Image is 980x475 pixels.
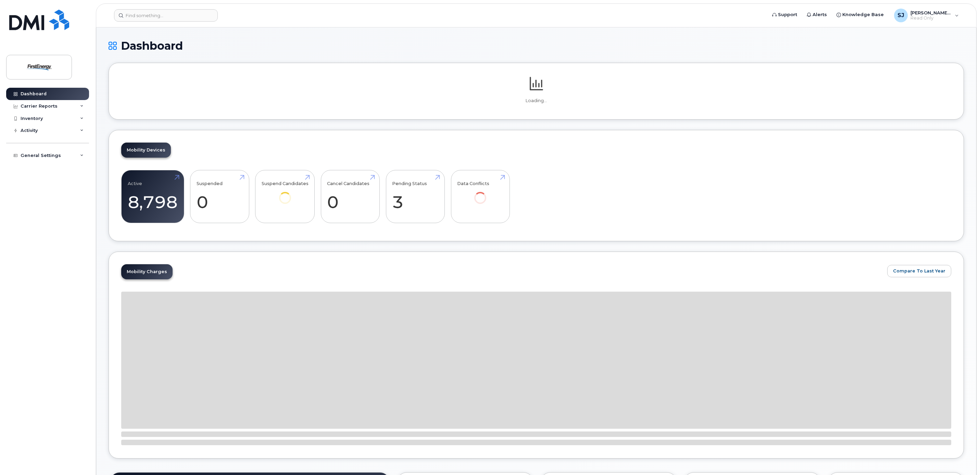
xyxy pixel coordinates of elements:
[121,143,171,158] a: Mobility Devices
[128,174,178,219] a: Active 8,798
[327,174,373,219] a: Cancel Candidates 0
[887,265,951,277] button: Compare To Last Year
[197,174,243,219] a: Suspended 0
[121,264,173,279] a: Mobility Charges
[457,174,503,214] a: Data Conflicts
[109,40,964,52] h1: Dashboard
[392,174,438,219] a: Pending Status 3
[893,268,945,274] span: Compare To Last Year
[121,98,951,104] p: Loading...
[262,174,309,214] a: Suspend Candidates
